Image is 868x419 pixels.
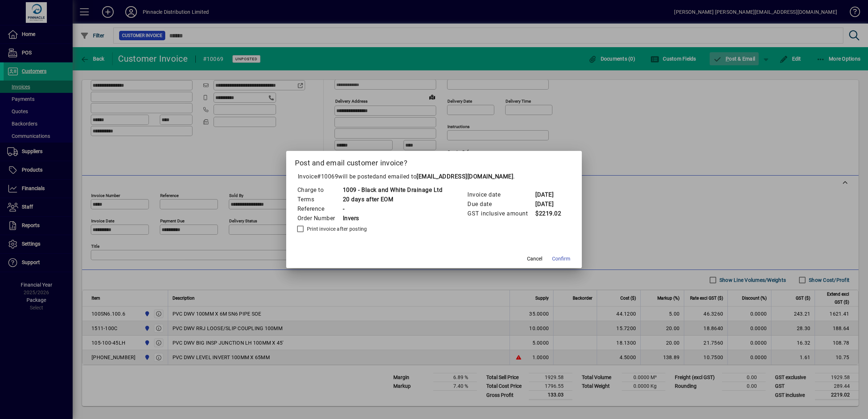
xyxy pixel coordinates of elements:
[523,252,546,265] button: Cancel
[342,185,443,195] td: 1009 - Black and White Drainage Ltd
[297,185,342,195] td: Charge to
[417,173,513,180] b: [EMAIL_ADDRESS][DOMAIN_NAME]
[467,209,535,218] td: GST inclusive amount
[305,225,367,233] label: Print invoice after posting
[297,195,342,204] td: Terms
[535,200,564,209] td: [DATE]
[286,151,582,172] h2: Post and email customer invoice?
[342,195,443,204] td: 20 days after EOM
[342,204,443,214] td: -
[467,200,535,209] td: Due date
[317,173,338,180] span: #10069
[376,173,513,180] span: and emailed to
[467,190,535,200] td: Invoice date
[295,172,573,181] p: Invoice will be posted .
[297,204,342,214] td: Reference
[535,190,564,200] td: [DATE]
[535,209,564,218] td: $2219.02
[552,255,570,263] span: Confirm
[342,214,443,223] td: Invers
[297,214,342,223] td: Order Number
[527,255,542,263] span: Cancel
[549,252,573,265] button: Confirm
